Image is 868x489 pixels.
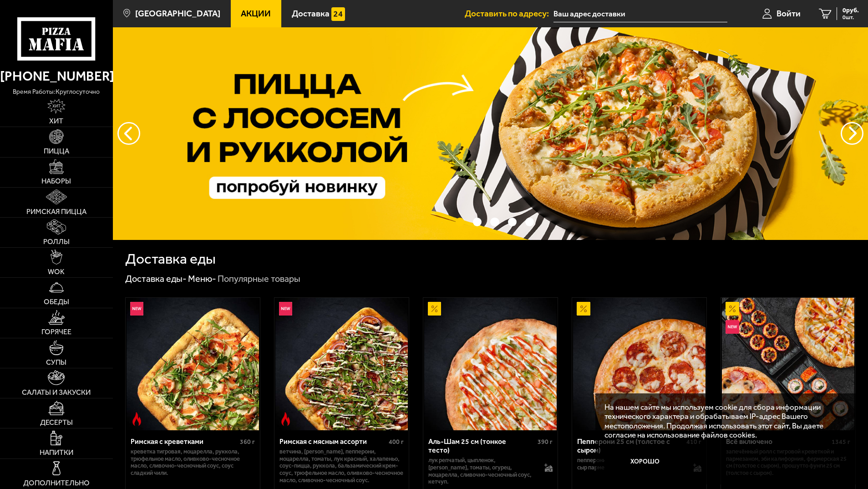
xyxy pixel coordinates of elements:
button: точки переключения [473,218,482,226]
span: 400 г [389,438,404,446]
button: предыдущий [841,122,863,145]
span: Доставка [292,9,330,18]
a: АкционныйНовинкаВсё включено [721,298,855,430]
img: Острое блюдо [279,412,293,426]
span: 0 руб. [843,7,859,14]
button: точки переключения [490,218,499,226]
a: Доставка еды- [125,273,187,284]
div: Популярные товары [218,273,300,285]
a: Меню- [188,273,216,284]
span: Доставить по адресу: [465,9,553,18]
span: Дополнительно [23,479,90,487]
img: 15daf4d41897b9f0e9f617042186c801.svg [331,7,345,21]
span: Пицца [44,148,69,155]
img: Римская с креветками [127,298,259,430]
img: Всё включено [722,298,854,430]
button: следующий [117,122,140,145]
span: 390 г [538,438,553,446]
p: На нашем сайте мы используем cookie для сбора информации технического характера и обрабатываем IP... [604,402,841,440]
img: Новинка [130,302,144,316]
img: Акционный [577,302,590,316]
a: НовинкаОстрое блюдоРимская с мясным ассорти [274,298,409,430]
span: Наборы [41,178,71,185]
h1: Доставка еды [125,252,216,266]
button: точки переключения [525,218,534,226]
span: Салаты и закуски [22,389,91,396]
img: Римская с мясным ассорти [275,298,408,430]
span: Римская пицца [26,208,86,215]
input: Ваш адрес доставки [553,5,727,22]
div: Римская с мясным ассорти [279,437,386,446]
img: Новинка [726,320,739,334]
span: 360 г [240,438,255,446]
div: Пепперони 25 см (толстое с сыром) [577,437,684,454]
span: Хит [49,117,63,125]
span: Роллы [43,238,70,245]
button: Хорошо [604,448,686,476]
span: Акции [241,9,271,18]
span: 0 шт. [843,15,859,20]
p: лук репчатый, цыпленок, [PERSON_NAME], томаты, огурец, моцарелла, сливочно-чесночный соус, кетчуп. [428,457,536,486]
span: [GEOGRAPHIC_DATA] [135,9,220,18]
button: точки переключения [508,218,517,226]
span: Десерты [40,419,73,426]
p: пепперони, [PERSON_NAME], соус-пицца, сыр пармезан (на борт). [577,457,685,471]
img: Пепперони 25 см (толстое с сыром) [573,298,706,430]
span: Обеды [44,298,69,306]
img: Острое блюдо [130,412,144,426]
a: НовинкаОстрое блюдоРимская с креветками [126,298,260,430]
a: АкционныйПепперони 25 см (толстое с сыром) [572,298,706,430]
span: Войти [777,9,801,18]
button: точки переключения [456,218,464,226]
p: креветка тигровая, моцарелла, руккола, трюфельное масло, оливково-чесночное масло, сливочно-чесно... [131,448,255,477]
img: Новинка [279,302,293,316]
img: Акционный [428,302,442,316]
div: Римская с креветками [131,437,238,446]
span: WOK [48,268,65,275]
span: Горячее [41,328,71,336]
span: Супы [46,359,66,366]
div: Аль-Шам 25 см (тонкое тесто) [428,437,535,454]
p: ветчина, [PERSON_NAME], пепперони, моцарелла, томаты, лук красный, халапеньо, соус-пицца, руккола... [279,448,404,484]
img: Акционный [726,302,739,316]
img: Аль-Шам 25 см (тонкое тесто) [424,298,557,430]
span: Напитки [40,449,73,456]
a: АкционныйАль-Шам 25 см (тонкое тесто) [423,298,558,430]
